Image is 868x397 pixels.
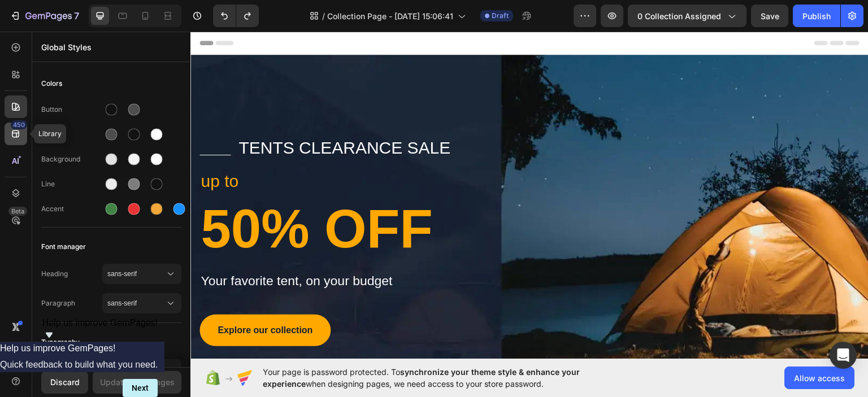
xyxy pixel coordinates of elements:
[102,293,181,313] button: sans-serif
[74,9,79,23] p: 7
[263,366,624,390] span: Your page is password protected. To when designing pages, we need access to your store password.
[327,10,453,22] span: Collection Page - [DATE] 15:06:41
[107,298,165,308] span: sans-serif
[793,5,840,27] button: Publish
[802,10,831,22] div: Publish
[11,120,27,129] div: 450
[628,5,747,27] button: 0 collection assigned
[41,179,102,189] div: Line
[5,5,84,27] button: 7
[41,204,102,214] div: Accent
[41,129,102,139] div: Text
[213,5,259,27] div: Undo/Redo
[41,298,102,308] span: Paragraph
[637,10,721,22] span: 0 collection assigned
[751,5,788,27] button: Save
[794,372,845,384] span: Allow access
[41,77,62,90] span: Colors
[42,318,158,328] span: Help us improve GemPages!
[42,318,158,342] button: Show survey - Help us improve GemPages!
[102,264,181,284] button: sans-serif
[190,32,868,359] iframe: Design area
[761,11,779,21] span: Save
[41,41,181,53] p: Global Styles
[41,104,102,115] div: Button
[8,207,27,216] div: Beta
[830,342,857,369] div: Open Intercom Messenger
[41,240,86,254] span: Font manager
[263,367,580,389] span: synchronize your theme style & enhance your experience
[322,10,325,22] span: /
[107,269,165,279] span: sans-serif
[784,367,854,389] button: Allow access
[41,154,102,164] div: Background
[41,269,102,279] span: Heading
[492,11,509,21] span: Draft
